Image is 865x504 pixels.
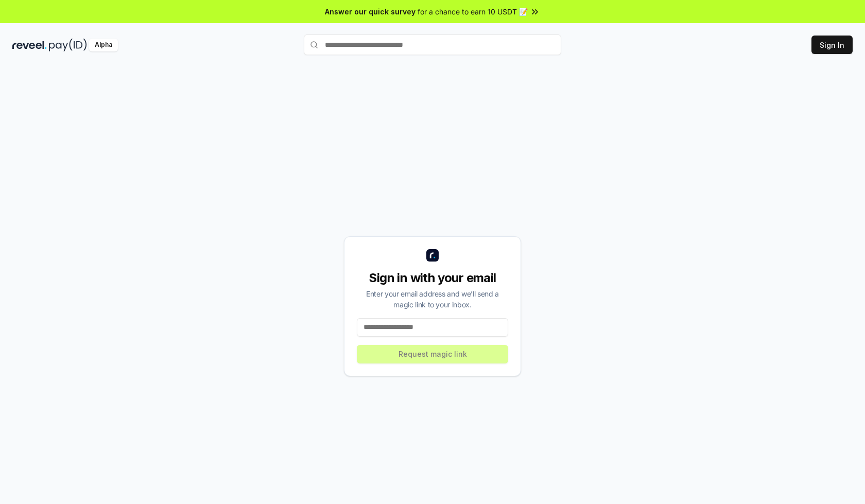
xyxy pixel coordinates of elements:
[811,36,853,54] button: Sign In
[418,6,528,17] span: for a chance to earn 10 USDT 📝
[49,39,87,51] img: pay_id
[426,249,439,262] img: logo_small
[89,39,118,51] div: Alpha
[357,288,508,310] div: Enter your email address and we’ll send a magic link to your inbox.
[325,6,416,17] span: Answer our quick survey
[357,270,508,286] div: Sign in with your email
[12,39,47,51] img: reveel_dark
